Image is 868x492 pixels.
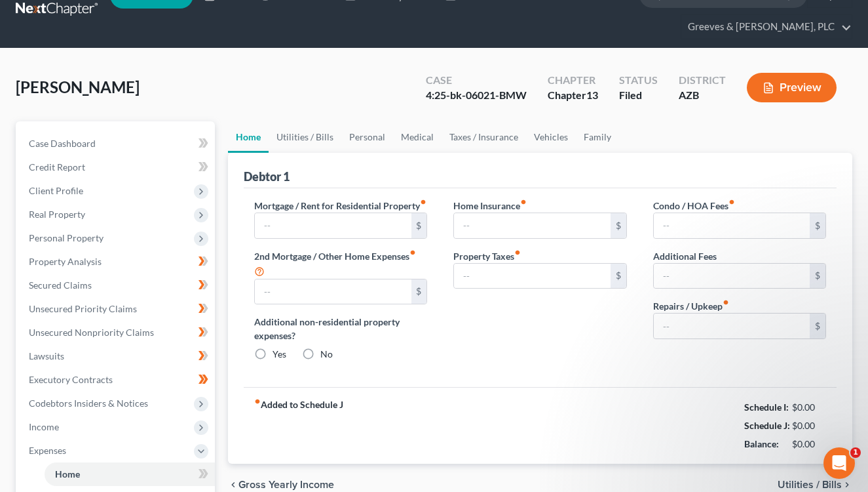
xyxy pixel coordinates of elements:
[18,155,215,179] a: Credit Report
[810,264,825,289] div: $
[454,264,610,289] input: --
[420,199,426,205] i: fiber_manual_record
[255,279,411,304] input: --
[18,274,215,297] a: Secured Claims
[18,132,215,155] a: Case Dashboard
[442,121,526,153] a: Taxes / Insurance
[514,249,521,256] i: fiber_manual_record
[653,199,735,213] label: Condo / HOA Fees
[548,73,598,88] div: Chapter
[29,421,59,432] span: Income
[842,480,852,490] i: chevron_right
[520,199,527,205] i: fiber_manual_record
[728,199,735,205] i: fiber_manual_record
[29,303,137,314] span: Unsecured Priority Claims
[654,264,810,289] input: --
[228,480,238,490] i: chevron_left
[18,321,215,344] a: Unsecured Nonpriority Claims
[526,121,576,153] a: Vehicles
[654,314,810,338] input: --
[238,480,334,490] span: Gross Yearly Income
[29,350,64,361] span: Lawsuits
[453,249,521,263] label: Property Taxes
[29,256,102,267] span: Property Analysis
[792,419,827,432] div: $0.00
[29,327,154,338] span: Unsecured Nonpriority Claims
[18,297,215,321] a: Unsecured Priority Claims
[778,480,852,490] button: Utilities / Bills chevron_right
[254,249,427,279] label: 2nd Mortgage / Other Home Expenses
[254,398,343,453] strong: Added to Schedule J
[320,348,333,361] label: No
[744,438,779,449] strong: Balance:
[744,420,790,431] strong: Schedule J:
[254,315,427,342] label: Additional non-residential property expenses?
[747,73,837,102] button: Preview
[426,88,527,103] div: 4:25-bk-06021-BMW
[653,299,729,313] label: Repairs / Upkeep
[453,199,527,213] label: Home Insurance
[409,249,416,256] i: fiber_manual_record
[29,138,96,149] span: Case Dashboard
[29,398,148,409] span: Codebtors Insiders & Notices
[576,121,619,153] a: Family
[778,480,842,490] span: Utilities / Bills
[45,462,215,486] a: Home
[654,213,810,238] input: --
[29,279,92,291] span: Secured Claims
[18,250,215,274] a: Property Analysis
[653,249,717,263] label: Additional Fees
[679,88,726,103] div: AZB
[254,199,426,213] label: Mortgage / Rent for Residential Property
[341,121,393,153] a: Personal
[393,121,442,153] a: Medical
[611,264,626,289] div: $
[29,232,104,243] span: Personal Property
[18,368,215,392] a: Executory Contracts
[792,438,827,451] div: $0.00
[679,73,726,88] div: District
[244,169,290,184] div: Debtor 1
[723,299,729,306] i: fiber_manual_record
[454,213,610,238] input: --
[619,73,658,88] div: Status
[273,348,286,361] label: Yes
[228,121,269,153] a: Home
[850,447,861,458] span: 1
[29,161,85,173] span: Credit Report
[16,77,140,96] span: [PERSON_NAME]
[29,374,113,385] span: Executory Contracts
[411,279,427,304] div: $
[269,121,341,153] a: Utilities / Bills
[810,213,825,238] div: $
[681,15,852,39] a: Greeves & [PERSON_NAME], PLC
[55,468,80,480] span: Home
[823,447,855,479] iframe: Intercom live chat
[29,209,85,220] span: Real Property
[29,445,66,456] span: Expenses
[744,401,789,413] strong: Schedule I:
[792,401,827,414] div: $0.00
[254,398,261,405] i: fiber_manual_record
[426,73,527,88] div: Case
[619,88,658,103] div: Filed
[29,185,83,196] span: Client Profile
[411,213,427,238] div: $
[255,213,411,238] input: --
[611,213,626,238] div: $
[18,344,215,368] a: Lawsuits
[548,88,598,103] div: Chapter
[228,480,334,490] button: chevron_left Gross Yearly Income
[586,89,598,101] span: 13
[810,314,825,338] div: $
